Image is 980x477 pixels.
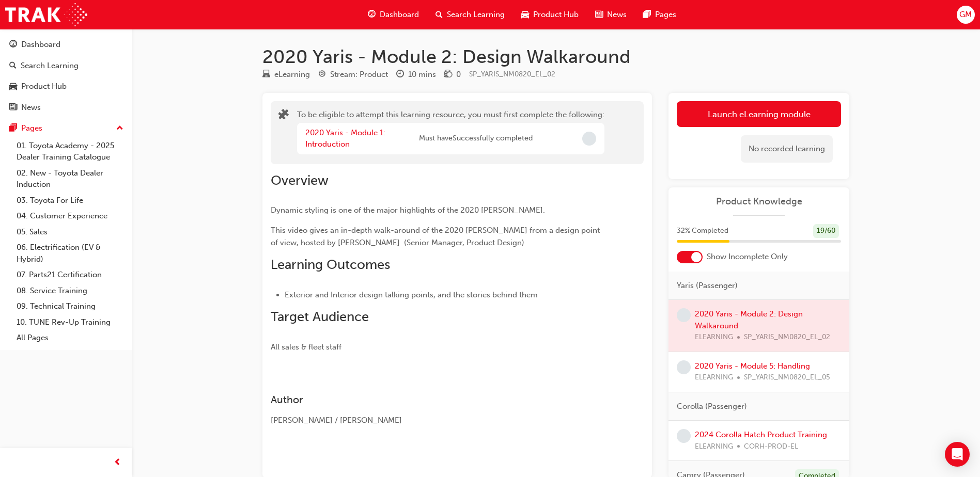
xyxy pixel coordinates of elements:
[744,372,830,384] span: SP_YARIS_NM0820_EL_05
[318,70,326,79] span: target-icon
[957,6,975,24] button: GM
[435,8,443,21] span: search-icon
[655,9,676,21] span: Pages
[4,98,128,117] a: News
[12,298,128,314] a: 09. Technical Training
[297,109,604,156] div: To be eligible to attempt this learning resource, you must first complete the following:
[408,69,436,81] div: 10 mins
[444,70,452,79] span: money-icon
[274,69,310,81] div: eLearning
[9,124,17,133] span: pages-icon
[271,394,606,406] h3: Author
[262,45,849,68] h1: 2020 Yaris - Module 2: Design Walkaround
[677,429,691,443] span: learningRecordVerb_NONE-icon
[380,9,419,21] span: Dashboard
[271,172,329,188] span: Overview
[582,132,596,146] span: Incomplete
[9,61,17,71] span: search-icon
[368,8,376,21] span: guage-icon
[271,309,369,325] span: Target Audience
[643,8,651,21] span: pages-icon
[741,135,833,163] div: No recorded learning
[533,9,579,21] span: Product Hub
[695,430,827,439] a: 2024 Corolla Hatch Product Training
[744,441,798,453] span: CORH-PROD-EL
[427,4,513,25] a: search-iconSearch Learning
[21,122,42,134] div: Pages
[271,226,602,247] span: This video gives an in-depth walk-around of the 2020 [PERSON_NAME] from a design point of view, h...
[12,208,128,224] a: 04. Customer Experience
[12,314,128,330] a: 10. TUNE Rev-Up Training
[4,56,128,75] a: Search Learning
[21,60,79,72] div: Search Learning
[271,415,606,426] div: [PERSON_NAME] / [PERSON_NAME]
[456,69,461,81] div: 0
[330,69,388,81] div: Stream: Product
[12,165,128,193] a: 02. New - Toyota Dealer Induction
[12,283,128,299] a: 08. Service Training
[4,119,128,138] button: Pages
[4,33,128,119] button: DashboardSearch LearningProduct HubNews
[677,280,738,292] span: Yaris (Passenger)
[677,360,691,374] span: learningRecordVerb_NONE-icon
[9,103,17,113] span: news-icon
[9,40,17,50] span: guage-icon
[12,224,128,240] a: 05. Sales
[587,4,635,25] a: news-iconNews
[271,257,390,273] span: Learning Outcomes
[695,361,810,371] a: 2020 Yaris - Module 5: Handling
[4,35,128,54] a: Dashboard
[305,128,385,149] a: 2020 Yaris - Module 1: Introduction
[677,401,747,412] span: Corolla (Passenger)
[116,122,123,135] span: up-icon
[285,290,538,299] span: Exterior and Interior design talking points, and the stories behind them
[677,308,691,322] span: learningRecordVerb_NONE-icon
[695,372,733,384] span: ELEARNING
[262,70,270,79] span: learningResourceType_ELEARNING-icon
[444,68,461,81] div: Price
[959,9,972,21] span: GM
[396,70,404,79] span: clock-icon
[271,205,545,215] span: Dynamic styling is one of the major highlights of the 2020 [PERSON_NAME].
[677,101,841,127] button: Launch eLearning module
[521,8,529,21] span: car-icon
[945,442,970,467] div: Open Intercom Messenger
[21,102,41,114] div: News
[12,267,128,283] a: 07. Parts21 Certification
[419,133,533,145] span: Must have Successfully completed
[114,456,121,469] span: prev-icon
[607,9,627,21] span: News
[677,225,728,237] span: 32 % Completed
[9,82,17,91] span: car-icon
[677,196,841,208] a: Product Knowledge
[4,77,128,96] a: Product Hub
[707,251,788,263] span: Show Incomplete Only
[813,224,839,238] div: 19 / 60
[12,240,128,267] a: 06. Electrification (EV & Hybrid)
[278,110,289,122] span: puzzle-icon
[447,9,505,21] span: Search Learning
[12,330,128,346] a: All Pages
[595,8,603,21] span: news-icon
[5,3,87,26] img: Trak
[12,193,128,209] a: 03. Toyota For Life
[318,68,388,81] div: Stream
[469,70,555,78] span: Learning resource code
[271,342,341,352] span: All sales & fleet staff
[396,68,436,81] div: Duration
[21,39,60,51] div: Dashboard
[21,81,67,92] div: Product Hub
[695,441,733,453] span: ELEARNING
[262,68,310,81] div: Type
[635,4,685,25] a: pages-iconPages
[360,4,427,25] a: guage-iconDashboard
[12,138,128,165] a: 01. Toyota Academy - 2025 Dealer Training Catalogue
[513,4,587,25] a: car-iconProduct Hub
